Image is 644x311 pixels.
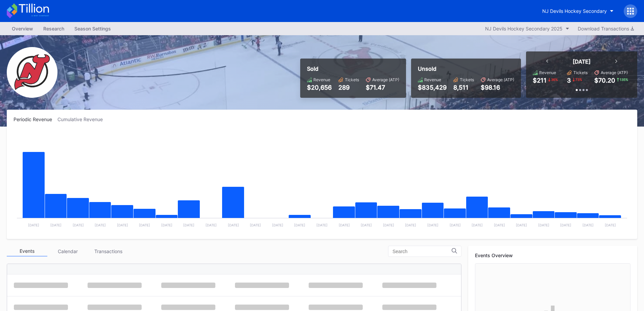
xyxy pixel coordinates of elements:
text: [DATE] [361,223,372,227]
text: [DATE] [516,223,527,227]
text: [DATE] [272,223,283,227]
button: NJ Devils Hockey Secondary 2025 [482,24,573,33]
div: $70.20 [594,77,615,84]
text: [DATE] [538,223,549,227]
div: Periodic Revenue [14,116,57,122]
text: [DATE] [28,223,39,227]
div: 135 % [619,77,629,82]
text: [DATE] [183,223,194,227]
text: [DATE] [73,223,84,227]
text: [DATE] [50,223,62,227]
text: [DATE] [472,223,483,227]
img: NJ_Devils_Hockey_Secondary.png [7,47,57,98]
button: NJ Devils Hockey Secondary [537,5,619,17]
div: Tickets [573,70,588,75]
div: $20,656 [307,84,332,91]
div: Average (ATP) [487,77,514,82]
div: Revenue [313,77,330,82]
div: Tickets [460,77,474,82]
div: $98.16 [481,84,514,91]
text: [DATE] [383,223,394,227]
text: [DATE] [316,223,328,227]
div: Average (ATP) [372,77,399,82]
a: Season Settings [69,24,116,34]
div: Events Overview [475,252,630,258]
svg: Chart title [14,131,630,232]
text: [DATE] [161,223,172,227]
text: [DATE] [494,223,505,227]
text: [DATE] [582,223,594,227]
text: [DATE] [95,223,106,227]
div: Unsold [418,65,514,72]
div: Revenue [424,77,441,82]
text: [DATE] [117,223,128,227]
text: [DATE] [250,223,261,227]
button: Download Transactions [574,24,637,33]
div: $211 [533,77,547,84]
text: [DATE] [294,223,305,227]
div: Tickets [345,77,359,82]
div: Events [7,246,47,257]
input: Search [392,249,452,254]
text: [DATE] [405,223,416,227]
div: 8,511 [453,84,474,91]
div: $71.47 [366,84,399,91]
div: $835,429 [418,84,447,91]
text: [DATE] [427,223,438,227]
a: Overview [7,24,38,34]
div: Average (ATP) [601,70,628,75]
text: [DATE] [206,223,217,227]
div: 289 [338,84,359,91]
div: Download Transactions [578,26,634,31]
div: Calendar [47,246,88,257]
text: [DATE] [339,223,350,227]
div: NJ Devils Hockey Secondary 2025 [485,26,563,31]
text: [DATE] [139,223,150,227]
div: [DATE] [573,58,591,65]
div: 73 % [575,77,583,82]
text: [DATE] [228,223,239,227]
div: NJ Devils Hockey Secondary [542,8,607,14]
text: [DATE] [450,223,461,227]
a: Research [38,24,69,34]
div: Transactions [88,246,128,257]
text: [DATE] [560,223,571,227]
div: 3 [567,77,571,84]
text: [DATE] [605,223,616,227]
div: Sold [307,65,399,72]
div: 36 % [550,77,558,82]
div: Cumulative Revenue [57,116,108,122]
div: Revenue [539,70,556,75]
